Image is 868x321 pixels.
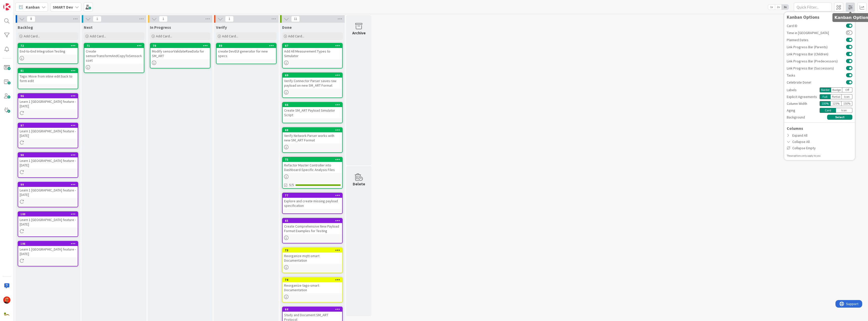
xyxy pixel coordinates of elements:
div: Badge [831,87,842,92]
span: Next [84,25,93,30]
div: 68 [283,128,342,132]
div: 75 [285,158,342,161]
div: 98 [20,153,78,157]
div: Learn 1 [GEOGRAPHIC_DATA] feature - [DATE] [18,187,78,198]
div: 70 [153,44,210,47]
span: 1 [159,16,168,22]
span: Link Progress Bar (Children) [787,52,846,56]
div: Border [820,87,831,92]
span: Add Card... [24,34,40,38]
b: SMART Dev [53,5,73,10]
div: Icon [842,94,853,99]
div: Learn 1 [GEOGRAPHIC_DATA] feature - [DATE] [18,157,78,168]
span: 8 [27,16,35,22]
span: 3x [782,5,789,10]
div: 74 [283,278,342,282]
div: 77Explore and create missing payload specification [283,193,342,209]
div: Full [820,94,830,99]
div: Create SM_ART Payload Simulator Script [283,107,342,118]
div: Card [820,108,836,113]
div: Kanban Options [787,15,852,20]
span: Kanban [26,4,40,10]
div: 80create DevEUI generator for new specs [216,43,276,59]
div: 81 [18,68,78,73]
div: 70Modify sensorValidateRawData for SM_ART [150,43,210,59]
img: avatar [3,311,10,318]
div: Learn 1 [GEOGRAPHIC_DATA] feature - [DATE] [18,246,78,257]
div: 73 [285,249,342,252]
div: 66 [285,103,342,107]
div: 72End-to-End Integration Testing [18,43,78,55]
span: 2x [775,5,782,10]
div: 100Learn 1 [GEOGRAPHIC_DATA] feature - [DATE] [18,212,78,228]
div: Verify Connector Parser saves raw payload on new SM_ART Format [283,78,342,89]
div: Off [842,87,852,92]
div: Partial [830,94,842,99]
div: Icon [836,108,852,113]
div: Learn 1 [GEOGRAPHIC_DATA] feature - [DATE] [18,216,78,228]
div: 99 [20,183,78,186]
div: Modify sensorValidateRawData for SM_ART [150,48,210,59]
div: Delete [353,181,365,187]
span: Verify [216,25,227,30]
div: Explicit Agreements [787,94,820,100]
div: Columns [784,125,855,131]
div: 80 [219,44,276,47]
div: 74Reorganize tago-smart Documentation [283,278,342,293]
div: 75Refactor Master Controller into Dashboard-Specific Analysis Files [283,157,342,173]
div: End-to-End Integration Testing [18,48,78,55]
div: 72 [18,43,78,48]
div: 64 [285,308,342,311]
div: 66Create SM_ART Payload Simulator Script [283,103,342,118]
div: 100 [18,212,78,216]
div: 125 % [830,101,842,106]
div: 71 [87,44,144,47]
span: Add Card... [90,34,106,38]
div: 73Reorganize mqtt-smart Documentation [283,248,342,264]
div: 67Add All Measurement Types to Simulator [283,43,342,59]
span: Card ID [787,24,846,28]
div: 100 % [820,101,830,106]
span: 1 [225,16,234,22]
div: 65 [285,219,342,223]
span: Support [11,1,23,7]
div: 65Create Comprehensive New Payload Format Examples for Testing [283,218,342,234]
div: 96 [18,94,78,98]
div: Reorganize mqtt-smart Documentation [283,253,342,264]
div: Add All Measurement Types to Simulator [283,48,342,59]
div: These options only apply to you [787,154,852,158]
div: 66 [283,103,342,107]
div: Archive [352,30,366,36]
div: 150 % [842,101,852,106]
span: 1 [93,16,101,22]
div: 106 [20,242,78,245]
div: 70 [150,43,210,48]
div: 69 [283,73,342,78]
img: Visit kanbanzone.com [3,3,10,10]
div: 69 [285,73,342,77]
div: Collapse All [784,139,855,145]
div: Expand All [784,132,855,139]
div: Learn 1 [GEOGRAPHIC_DATA] feature - [DATE] [18,128,78,139]
div: 67 [285,44,342,47]
span: Add Card... [288,34,304,38]
div: 64 [283,307,342,312]
div: create DevEUI generator for new specs [216,48,276,59]
button: Select [827,115,852,120]
div: 106Learn 1 [GEOGRAPHIC_DATA] feature - [DATE] [18,241,78,257]
span: Link Progress Bar (Predecessors) [787,59,846,63]
div: 81 [20,69,78,72]
div: 98 [18,153,78,157]
span: Add Card... [156,34,172,38]
div: 71 [84,43,144,48]
div: 99 [18,182,78,187]
span: 11 [291,16,300,22]
span: Celebrate Done! [787,81,846,84]
span: Backlog [18,25,33,30]
div: Create Comprehensive New Payload Format Examples for Testing [283,223,342,234]
span: Tasks [787,73,846,77]
div: 97Learn 1 [GEOGRAPHIC_DATA] feature - [DATE] [18,123,78,139]
div: 77 [285,194,342,197]
div: 96Learn 1 [GEOGRAPHIC_DATA] feature - [DATE] [18,94,78,109]
div: 97 [20,124,78,127]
